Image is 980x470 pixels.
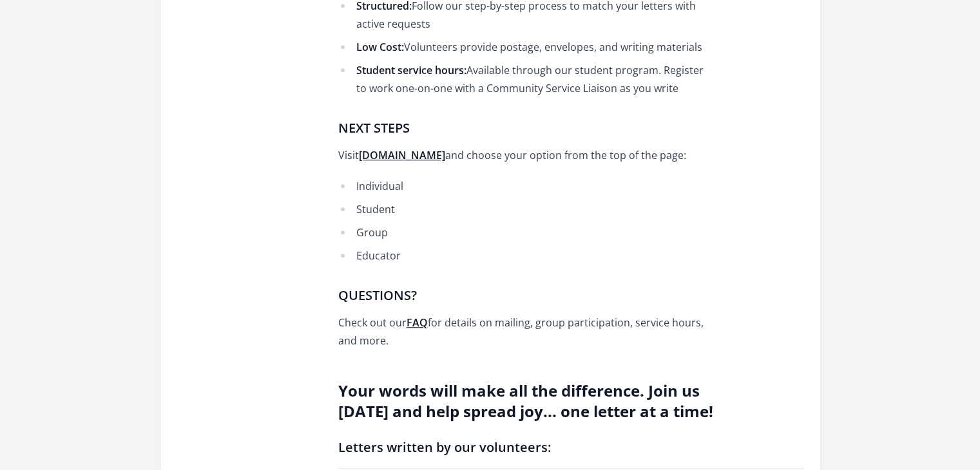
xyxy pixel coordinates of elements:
a: FAQ [407,315,428,330]
h2: Your words will make all the difference. Join us [DATE] and help spread joy... one letter at a time! [338,381,715,422]
li: Available through our student program. Register to work one-on-one with a Community Service Liais... [338,61,715,97]
li: Volunteers provide postage, envelopes, and writing materials [338,38,715,56]
li: Individual [338,177,715,195]
strong: Low Cost: [356,40,404,54]
h3: QUESTIONS? [338,285,715,306]
h3: NEXT STEPS [338,118,715,138]
li: Educator [338,247,715,265]
li: Group [338,223,715,241]
li: Student [338,200,715,218]
p: Check out our for details on mailing, group participation, service hours, and more. [338,314,715,350]
p: Visit and choose your option from the top of the page: [338,146,715,164]
a: [DOMAIN_NAME] [359,148,445,162]
span: Letters written by our volunteers: [338,438,551,456]
strong: Student service hours: [356,63,466,77]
